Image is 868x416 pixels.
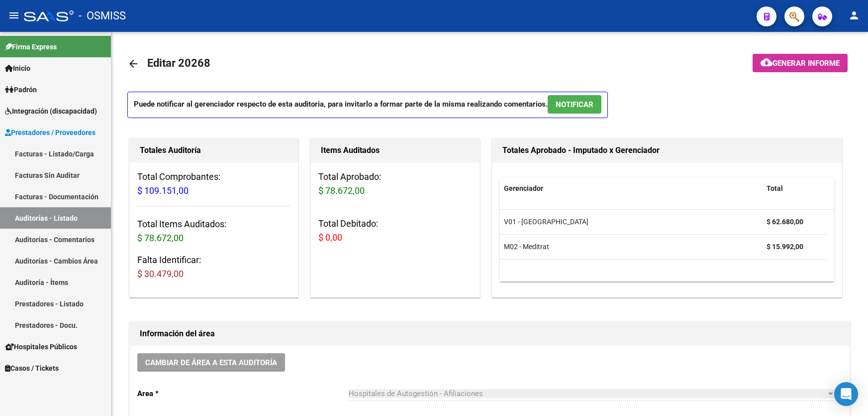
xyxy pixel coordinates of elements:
span: Cambiar de área a esta auditoría [145,358,277,367]
strong: $ 15.992,00 [767,243,803,251]
h1: Totales Aprobado - Imputado x Gerenciador [502,142,832,158]
button: NOTIFICAR [548,95,601,114]
span: Casos / Tickets [5,363,59,374]
span: $ 0,00 [318,232,342,243]
span: Hospitales Públicos [5,341,77,352]
h3: Total Comprobantes: [137,170,290,198]
div: Open Intercom Messenger [834,382,858,406]
span: Generar informe [772,59,840,68]
h3: Total Debitado: [318,217,472,245]
mat-icon: cloud_download [761,56,772,68]
p: Puede notificar al gerenciador respecto de esta auditoria, para invitarlo a formar parte de la mi... [127,92,608,118]
button: Generar informe [753,54,848,72]
span: Prestadores / Proveedores [5,127,96,138]
h1: Items Auditados [321,142,469,158]
h1: Información del área [140,326,840,342]
span: $ 109.151,00 [137,185,189,196]
span: M02 - Meditrat [504,243,549,251]
span: NOTIFICAR [556,100,593,109]
mat-icon: arrow_back [127,58,139,70]
span: Inicio [5,63,30,74]
span: Total [767,184,783,192]
h3: Total Aprobado: [318,170,472,198]
h1: Totales Auditoría [140,142,288,158]
h3: Falta Identificar: [137,253,290,281]
span: Editar 20268 [147,57,210,69]
button: Cambiar de área a esta auditoría [137,353,285,372]
span: V01 - [GEOGRAPHIC_DATA] [504,218,588,226]
span: Firma Express [5,41,57,52]
span: Hospitales de Autogestión - Afiliaciones [349,389,483,398]
span: $ 30.479,00 [137,269,184,279]
span: Integración (discapacidad) [5,106,97,117]
p: Area * [137,388,349,399]
span: $ 78.672,00 [318,185,365,196]
span: Padrón [5,84,37,95]
span: Gerenciador [504,184,543,192]
strong: $ 62.680,00 [767,218,803,226]
span: $ 78.672,00 [137,233,184,243]
mat-icon: menu [8,9,20,21]
span: - OSMISS [79,5,126,27]
datatable-header-cell: Gerenciador [500,178,763,199]
mat-icon: person [848,9,860,21]
h3: Total Items Auditados: [137,217,290,245]
datatable-header-cell: Total [763,178,827,199]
